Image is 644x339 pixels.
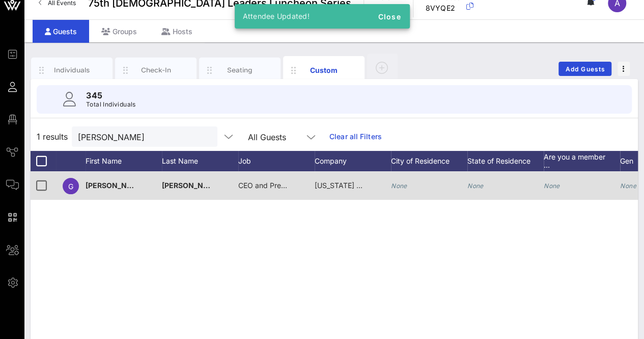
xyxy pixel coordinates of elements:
div: First Name [86,151,162,171]
div: Seating [217,65,263,75]
a: Clear all Filters [329,131,382,142]
span: [PERSON_NAME] [162,181,222,190]
div: Are you a member … [544,151,620,171]
span: 1 results [37,131,68,143]
span: G [68,182,73,191]
div: State of Residence [467,151,544,171]
span: CEO and President [238,181,301,190]
div: Check-In [133,65,179,75]
i: None [620,182,636,190]
span: Close [377,12,402,21]
div: Groups [89,20,149,43]
span: [PERSON_NAME] [86,181,146,190]
span: [US_STATE] Chamber of Commerce [315,181,434,190]
i: None [544,182,560,190]
p: [DATE] [376,3,401,13]
div: Hosts [149,20,205,43]
div: Individuals [49,65,95,75]
div: Last Name [162,151,238,171]
p: 345 [86,89,136,101]
div: All Guests [248,133,286,142]
div: City of Residence [391,151,467,171]
i: None [467,182,484,190]
p: 8VYQE2 [426,3,461,13]
i: None [391,182,407,190]
div: Custom [301,65,347,75]
div: Company [315,151,391,171]
div: All Guests [242,126,323,147]
div: Guests [33,20,89,43]
div: Job [238,151,315,171]
button: Add Guests [558,62,611,76]
span: Add Guests [565,65,605,73]
span: Attendee Updated! [243,12,310,20]
p: Total Individuals [86,99,136,110]
button: Close [373,7,406,25]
